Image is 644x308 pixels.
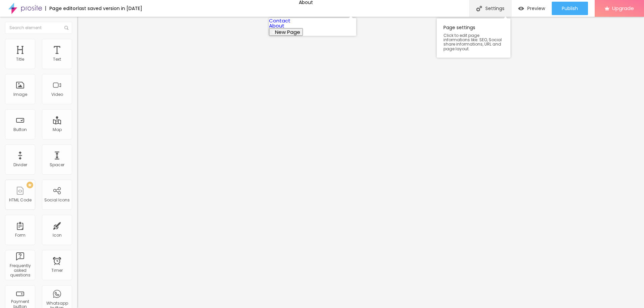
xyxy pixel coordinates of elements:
[269,22,284,29] a: About
[64,26,68,30] img: Icone
[512,2,552,15] button: Preview
[9,198,32,202] div: HTML Code
[13,163,27,167] div: Divider
[275,28,300,36] span: New Page
[443,33,504,51] span: Click to edit page informations like: SEO, Social share informations, URL and page layout.
[53,233,62,238] div: Icon
[5,22,72,34] input: Search element
[518,6,524,11] img: view-1.svg
[51,268,63,273] div: Timer
[13,127,27,132] div: Button
[16,57,24,62] div: Title
[7,263,33,278] div: Frequently asked questions
[77,17,644,308] iframe: Editor
[44,198,70,202] div: Social Icons
[53,57,61,62] div: Text
[437,18,511,58] div: Page settings
[612,5,634,11] span: Upgrade
[50,163,64,167] div: Spacer
[78,6,142,11] div: last saved version in [DATE]
[269,28,303,36] button: New Page
[476,6,482,11] img: Icone
[53,127,62,132] div: Map
[269,17,290,24] a: Contact
[51,92,63,97] div: Video
[527,6,545,11] span: Preview
[562,6,578,11] span: Publish
[15,233,25,238] div: Form
[13,92,27,97] div: Image
[45,6,78,11] div: Page editor
[552,2,588,15] button: Publish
